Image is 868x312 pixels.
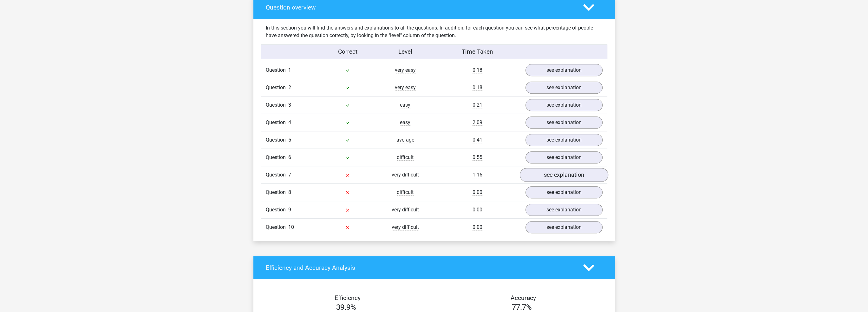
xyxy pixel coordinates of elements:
span: 0:18 [473,84,482,91]
span: Question [266,223,288,231]
span: 0:21 [473,102,482,108]
span: 2 [288,84,291,90]
span: difficult [397,154,414,161]
span: very difficult [392,207,419,213]
span: Question [266,119,288,126]
span: 0:00 [473,189,482,196]
span: 2:09 [473,119,482,126]
span: 8 [288,189,291,195]
span: 0:41 [473,137,482,143]
span: 7 [288,172,291,178]
span: Question [266,66,288,74]
span: 0:00 [473,207,482,213]
h4: Efficiency and Accuracy Analysis [266,264,574,271]
div: Time Taken [434,47,520,56]
span: easy [400,119,410,126]
a: see explanation [525,204,603,216]
a: see explanation [525,151,603,163]
span: very easy [395,84,416,91]
span: Question [266,84,288,91]
div: In this section you will find the answers and explanations to all the questions. In addition, for... [261,24,607,39]
span: average [396,137,414,143]
span: 1 [288,67,291,73]
span: difficult [397,189,414,196]
h4: Question overview [266,4,574,11]
a: see explanation [525,99,603,111]
span: very easy [395,67,416,73]
span: 9 [288,207,291,213]
a: see explanation [525,116,603,129]
span: very difficult [392,224,419,230]
h4: Efficiency [266,294,429,302]
a: see explanation [525,134,603,146]
span: 0:18 [473,67,482,73]
span: 3 [288,102,291,108]
a: see explanation [519,168,608,182]
span: 1:16 [473,172,482,178]
span: 0:00 [473,224,482,230]
a: see explanation [525,186,603,198]
span: 0:55 [473,154,482,161]
span: 5 [288,137,291,143]
span: 77.7% [512,303,532,312]
span: very difficult [392,172,419,178]
div: Level [376,47,434,56]
h4: Accuracy [441,294,605,302]
span: 39.9% [336,303,356,312]
a: see explanation [525,221,603,233]
span: Question [266,171,288,179]
span: Question [266,189,288,196]
a: see explanation [525,82,603,94]
span: Question [266,101,288,109]
span: 6 [288,154,291,160]
span: Question [266,206,288,214]
span: 4 [288,119,291,125]
div: Correct [319,47,376,56]
span: Question [266,136,288,144]
a: see explanation [525,64,603,76]
span: Question [266,154,288,161]
span: easy [400,102,410,108]
span: 10 [288,224,294,230]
